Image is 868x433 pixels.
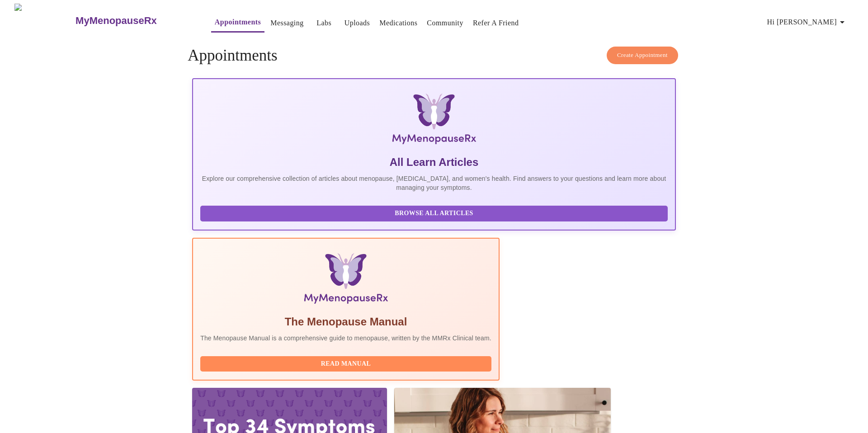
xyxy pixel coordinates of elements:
h5: The Menopause Manual [200,315,491,329]
a: Labs [316,17,331,29]
span: Read Manual [209,358,482,370]
img: Menopause Manual [246,253,445,307]
button: Labs [310,14,339,32]
h3: MyMenopauseRx [75,15,157,27]
a: Refer a Friend [473,17,519,29]
p: Explore our comprehensive collection of articles about menopause, [MEDICAL_DATA], and women's hea... [200,174,668,192]
a: Read Manual [200,359,494,367]
button: Hi [PERSON_NAME] [764,13,851,31]
button: Uploads [341,14,374,32]
h4: Appointments [188,47,680,65]
button: Medications [376,14,421,32]
span: Create Appointment [617,50,668,61]
h5: All Learn Articles [200,155,668,169]
a: Appointments [215,16,261,28]
button: Browse All Articles [200,206,668,221]
a: Medications [379,17,417,29]
span: Browse All Articles [209,208,659,219]
button: Messaging [267,14,307,32]
a: Browse All Articles [200,209,670,216]
span: Hi [PERSON_NAME] [767,16,848,28]
a: Community [427,17,463,29]
img: MyMenopauseRx Logo [14,4,75,38]
p: The Menopause Manual is a comprehensive guide to menopause, written by the MMRx Clinical team. [200,334,491,343]
button: Appointments [211,13,264,33]
button: Read Manual [200,356,491,372]
button: Community [423,14,467,32]
img: MyMenopauseRx Logo [273,94,595,148]
button: Refer a Friend [469,14,523,32]
a: MyMenopauseRx [75,5,193,37]
a: Uploads [344,17,370,29]
button: Create Appointment [607,47,678,64]
a: Messaging [270,17,303,29]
